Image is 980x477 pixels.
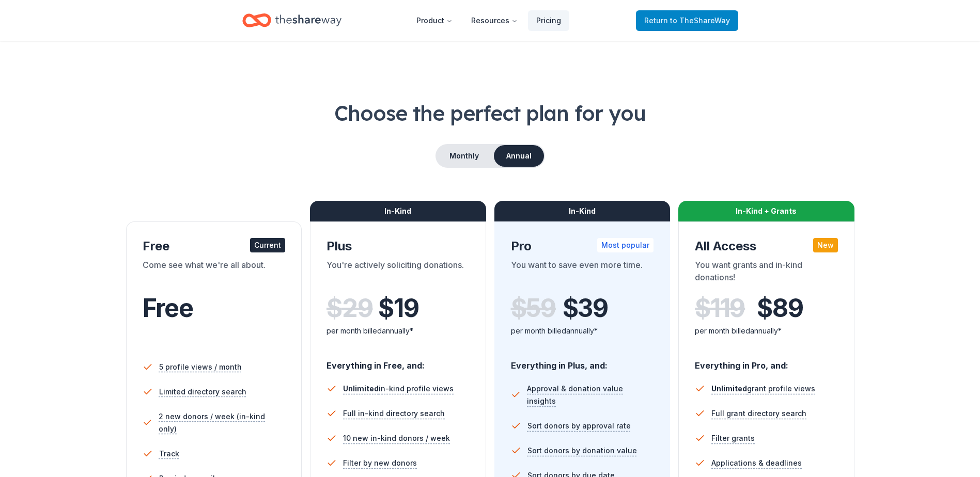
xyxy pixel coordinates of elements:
[711,432,755,444] span: Filter grants
[695,259,838,288] div: You want grants and in-kind donations!
[511,238,654,255] div: Pro
[527,444,637,457] span: Sort donors by donation value
[326,259,470,288] div: You're actively soliciting donations.
[528,10,569,31] a: Pricing
[41,99,939,128] h1: Choose the perfect plan for you
[695,238,838,255] div: All Access
[711,407,806,420] span: Full grant directory search
[310,201,486,221] div: In-Kind
[343,384,379,393] span: Unlimited
[143,259,286,288] div: Come see what we're all about.
[408,10,461,31] button: Product
[695,351,838,372] div: Everything in Pro, and:
[408,8,569,33] nav: Main
[242,8,341,33] a: Home
[678,201,854,221] div: In-Kind + Grants
[711,457,802,469] span: Applications & deadlines
[813,238,838,252] div: New
[159,410,285,435] span: 2 new donors / week (in-kind only)
[636,10,738,31] a: Returnto TheShareWay
[563,294,608,323] span: $ 39
[511,325,654,337] div: per month billed annually*
[159,448,179,460] span: Track
[670,16,730,25] span: to TheShareWay
[527,383,654,407] span: Approval & donation value insights
[437,145,492,167] button: Monthly
[326,351,470,372] div: Everything in Free, and:
[159,386,246,398] span: Limited directory search
[343,432,450,444] span: 10 new in-kind donors / week
[143,293,193,323] span: Free
[463,10,526,31] button: Resources
[711,384,747,393] span: Unlimited
[378,294,418,323] span: $ 19
[343,407,445,420] span: Full in-kind directory search
[711,384,815,393] span: grant profile views
[757,294,803,323] span: $ 89
[597,238,654,252] div: Most popular
[511,259,654,288] div: You want to save even more time.
[250,238,285,252] div: Current
[326,238,470,255] div: Plus
[143,238,286,255] div: Free
[343,384,454,393] span: in-kind profile views
[644,14,730,27] span: Return
[494,145,544,167] button: Annual
[326,325,470,337] div: per month billed annually*
[527,420,631,432] span: Sort donors by approval rate
[494,201,671,221] div: In-Kind
[343,457,417,469] span: Filter by new donors
[159,361,242,373] span: 5 profile views / month
[695,325,838,337] div: per month billed annually*
[511,351,654,372] div: Everything in Plus, and:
